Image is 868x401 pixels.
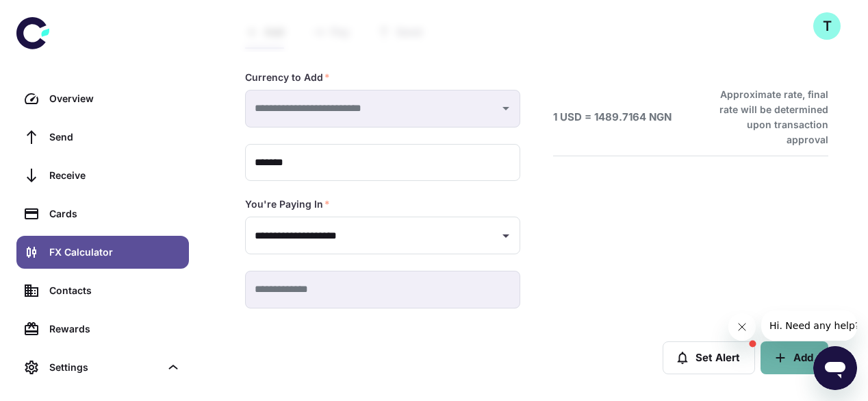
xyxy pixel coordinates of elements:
iframe: Button to launch messaging window [813,346,857,390]
iframe: Close message [728,313,756,341]
a: Overview [16,82,189,115]
a: Cards [16,197,189,230]
div: Settings [49,360,160,375]
span: Hi. Need any help? [8,10,99,21]
a: Rewards [16,313,189,345]
a: Receive [16,159,189,192]
div: Rewards [49,321,181,337]
div: Receive [49,168,181,183]
div: Contacts [49,283,181,298]
button: Open [496,226,515,245]
div: Overview [49,91,181,106]
button: Add [761,341,828,374]
label: Currency to Add [245,71,330,84]
div: FX Calculator [49,245,181,260]
button: Set Alert [663,341,755,374]
a: Send [16,121,189,154]
a: Contacts [16,274,189,307]
div: Send [49,130,181,145]
div: Cards [49,206,181,221]
a: FX Calculator [16,236,189,269]
div: Settings [16,351,189,384]
button: T [813,12,841,40]
h6: Approximate rate, final rate will be determined upon transaction approval [704,87,828,147]
iframe: Message from company [761,311,857,341]
label: You're Paying In [245,197,330,211]
h6: 1 USD = 1489.7164 NGN [553,110,672,125]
